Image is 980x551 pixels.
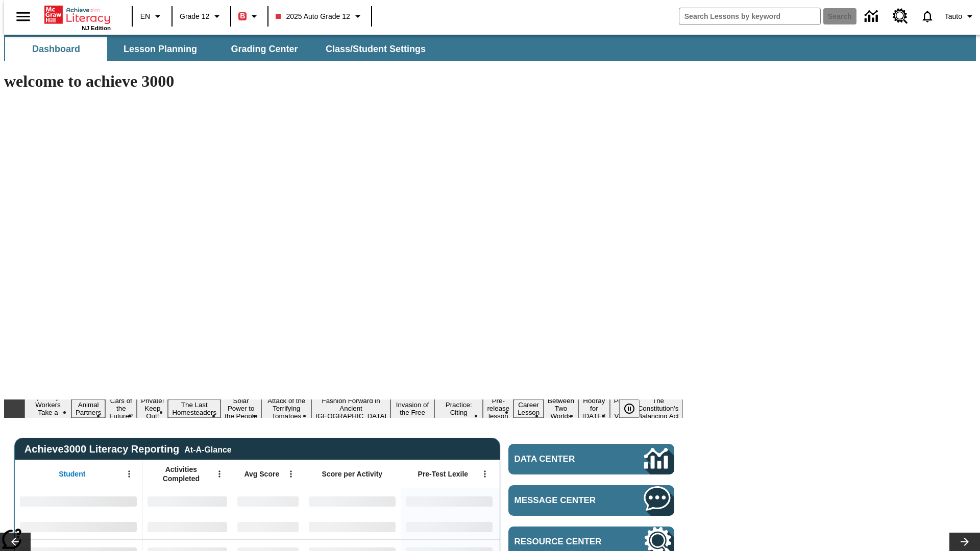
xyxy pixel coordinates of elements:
[142,514,232,539] div: No Data,
[941,7,980,26] button: Profile/Settings
[4,35,976,61] div: SubNavbar
[311,395,390,421] button: Slide 8 Fashion Forward in Ancient Rome
[220,395,261,421] button: Slide 6 Solar Power to the People
[619,399,640,418] button: Pause
[142,488,232,514] div: No Data,
[508,444,674,474] a: Data Center
[514,495,614,506] span: Message Center
[136,7,168,26] button: Language: EN, Select a language
[914,3,941,30] a: Notifications
[109,37,211,61] button: Lesson Planning
[24,392,71,425] button: Slide 1 Labor Day: Workers Take a Stand
[176,7,227,26] button: Grade: Grade 12, Select a grade
[514,454,610,464] span: Data Center
[949,533,980,551] button: Lesson carousel, Next
[148,465,215,483] span: Activities Completed
[59,469,85,479] span: Student
[232,514,304,539] div: No Data,
[619,399,650,418] div: Pause
[276,11,350,22] span: 2025 Auto Grade 12
[4,72,683,91] h1: welcome to achieve 3000
[44,4,111,31] div: Home
[140,11,150,22] span: EN
[578,395,610,421] button: Slide 14 Hooray for Constitution Day!
[4,37,435,61] div: SubNavbar
[44,5,111,25] a: Home
[32,43,80,55] span: Dashboard
[418,469,469,479] span: Pre-Test Lexile
[137,395,168,421] button: Slide 4 Private! Keep Out!
[82,25,111,31] span: NJ Edition
[272,7,367,26] button: Class: 2025 Auto Grade 12, Select your class
[326,43,426,55] span: Class/Student Settings
[544,395,578,421] button: Slide 13 Between Two Worlds
[390,392,434,425] button: Slide 9 The Invasion of the Free CD
[283,466,299,482] button: Open Menu
[610,395,633,421] button: Slide 15 Point of View
[508,485,674,516] a: Message Center
[105,395,137,421] button: Slide 3 Cars of the Future?
[322,469,383,479] span: Score per Activity
[483,395,513,421] button: Slide 11 Pre-release lesson
[514,537,614,547] span: Resource Center
[633,395,683,421] button: Slide 16 The Constitution's Balancing Act
[232,488,304,514] div: No Data,
[240,10,245,22] span: B
[261,395,311,421] button: Slide 7 Attack of the Terrifying Tomatoes
[317,37,434,61] button: Class/Student Settings
[184,443,231,455] div: At-A-Glance
[513,399,544,418] button: Slide 12 Career Lesson
[8,2,38,32] button: Open side menu
[477,466,493,482] button: Open Menu
[180,11,209,22] span: Grade 12
[231,43,298,55] span: Grading Center
[212,466,227,482] button: Open Menu
[124,43,197,55] span: Lesson Planning
[24,443,232,455] span: Achieve3000 Literacy Reporting
[859,3,887,31] a: Data Center
[887,3,914,30] a: Resource Center, Will open in new tab
[71,399,105,418] button: Slide 2 Animal Partners
[5,37,107,61] button: Dashboard
[945,11,962,22] span: Tauto
[234,7,264,26] button: Boost Class color is red. Change class color
[434,392,483,425] button: Slide 10 Mixed Practice: Citing Evidence
[168,399,220,418] button: Slide 5 The Last Homesteaders
[121,466,137,482] button: Open Menu
[244,469,279,479] span: Avg Score
[679,8,820,24] input: search field
[213,37,315,61] button: Grading Center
